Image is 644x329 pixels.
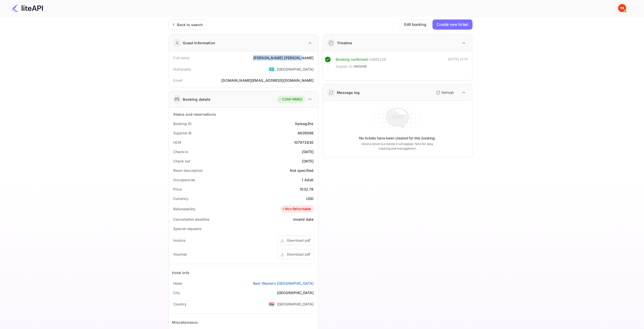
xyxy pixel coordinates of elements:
div: USD [306,196,314,201]
div: Guest information [183,40,216,46]
div: Download pdf [287,238,310,243]
span: 8805096 [354,64,367,69]
div: [GEOGRAPHIC_DATA] [277,301,314,307]
div: Cancellation deadline [173,217,210,222]
div: Voucher [173,252,187,257]
div: 107972830 [294,140,314,145]
img: Yandex Support [618,4,626,12]
div: Full name [173,55,189,60]
span: Supplier ID: [336,64,354,69]
div: 8805096 [298,130,314,136]
div: Miscellaneous [172,320,198,325]
div: [DATE] [302,158,314,164]
div: City [173,290,180,295]
div: # 3885128 [369,57,386,63]
div: Message log [337,90,360,95]
div: [DOMAIN_NAME][EMAIL_ADDRESS][DOMAIN_NAME] [221,78,314,83]
div: Check out [173,158,190,164]
div: [DATE] [302,149,314,154]
div: Country [173,301,186,307]
button: Edit booking [400,19,431,30]
button: Refresh [433,89,456,97]
div: [DATE] 12:31 [448,57,468,71]
div: Booking details [183,97,211,102]
div: 1 Adult [302,177,314,182]
div: Email [173,78,182,83]
div: Special requests [173,226,202,231]
div: [GEOGRAPHIC_DATA] [277,67,314,72]
div: Refundability [173,206,196,212]
p: Once a ticket is created, it will appear here for easy tracking and management. [358,142,438,151]
p: No tickets have been created for this booking. [359,136,436,141]
div: Booking ID [173,121,191,126]
p: Refresh [442,90,454,95]
span: United States [269,299,275,309]
div: Room description [173,168,203,173]
a: Best Western [GEOGRAPHIC_DATA] [253,281,314,286]
div: Xpleag3hz [295,121,314,126]
div: Check-in [173,149,188,154]
div: [PERSON_NAME] [PERSON_NAME] [253,55,314,60]
div: 1032.78 [300,187,314,192]
button: Create new ticket [433,19,472,30]
div: CONFIRMED [278,97,302,102]
div: Not specified [290,168,314,173]
div: HCN [173,140,181,145]
img: LiteAPI Logo [11,4,43,12]
div: Invoice [173,238,185,243]
div: Hotel Info [172,270,190,275]
div: Supplier ID [173,130,192,136]
div: Non Refundable [282,207,311,212]
span: United States [269,65,275,74]
div: Download pdf [287,252,310,257]
div: Occupancies [173,177,196,182]
div: Timeline [337,40,352,46]
div: Status and reservations [173,112,216,117]
div: Nationality [173,67,192,72]
div: Price [173,187,182,192]
div: Booking confirmed [336,57,368,63]
div: Invalid date [293,217,314,222]
div: [GEOGRAPHIC_DATA] [277,290,314,295]
div: Currency [173,196,188,201]
div: Hotel [173,281,182,286]
div: Back to search [177,22,203,27]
